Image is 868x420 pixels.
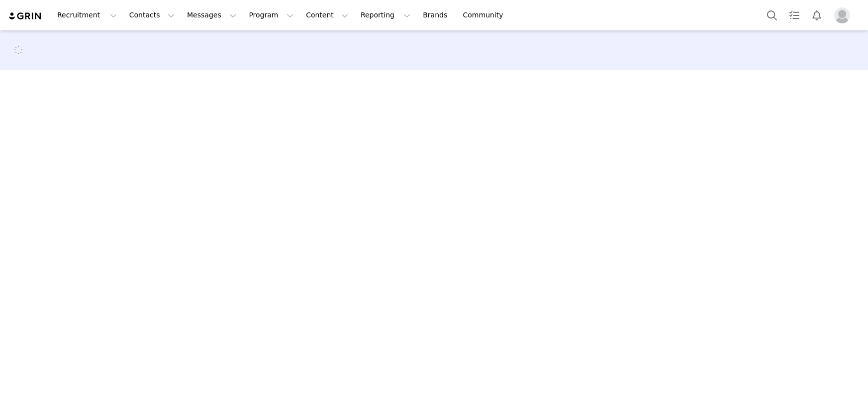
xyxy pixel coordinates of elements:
img: placeholder-profile.jpg [834,7,850,23]
button: Search [761,4,783,26]
a: Tasks [783,4,805,26]
button: Program [243,4,299,26]
button: Reporting [355,4,416,26]
button: Content [300,4,354,26]
button: Recruitment [51,4,123,26]
a: Community [457,4,514,26]
button: Profile [828,7,860,23]
button: Messages [181,4,242,26]
button: Contacts [123,4,181,26]
img: grin logo [8,11,43,21]
button: Notifications [806,4,828,26]
a: Brands [417,4,456,26]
